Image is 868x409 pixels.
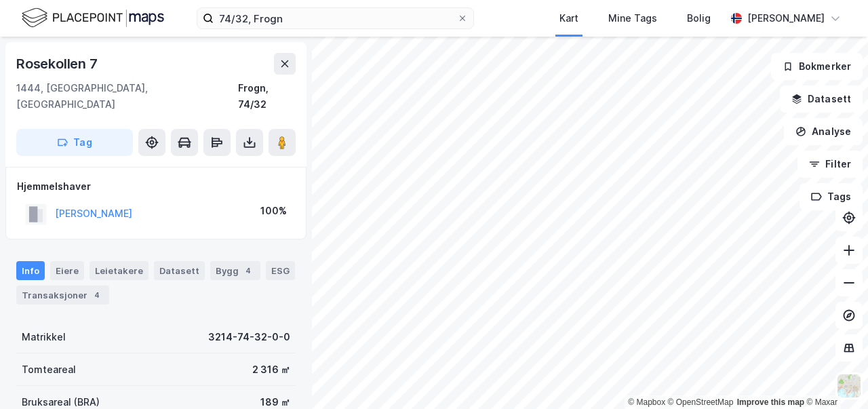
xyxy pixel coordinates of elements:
button: Datasett [780,85,863,113]
div: 2 316 ㎡ [252,362,290,378]
div: 1444, [GEOGRAPHIC_DATA], [GEOGRAPHIC_DATA] [16,80,238,113]
div: Bygg [210,261,260,280]
div: Frogn, 74/32 [238,80,296,113]
a: OpenStreetMap [668,397,734,407]
div: Rosekollen 7 [16,53,100,75]
div: 3214-74-32-0-0 [208,329,290,345]
div: Bolig [687,10,711,26]
div: Tomteareal [22,362,76,378]
div: Transaksjoner [16,286,109,305]
a: Mapbox [628,397,665,407]
div: Matrikkel [22,329,66,345]
a: Improve this map [737,397,804,407]
button: Analyse [784,118,863,145]
button: Tag [16,129,133,156]
div: Info [16,261,45,280]
div: Datasett [154,261,205,280]
input: Søk på adresse, matrikkel, gårdeiere, leietakere eller personer [214,8,457,28]
div: Leietakere [90,261,149,280]
button: Filter [797,151,863,178]
iframe: Chat Widget [800,344,868,409]
div: Kontrollprogram for chat [800,344,868,409]
div: ESG [266,261,295,280]
div: 4 [90,288,104,302]
div: 4 [241,264,255,277]
div: Eiere [50,261,84,280]
div: Kart [559,10,578,26]
div: 100% [260,203,287,219]
img: logo.f888ab2527a4732fd821a326f86c7f29.svg [22,6,164,30]
div: Hjemmelshaver [17,178,295,195]
div: [PERSON_NAME] [747,10,825,26]
div: Mine Tags [608,10,657,26]
button: Bokmerker [771,53,863,80]
button: Tags [800,183,863,210]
